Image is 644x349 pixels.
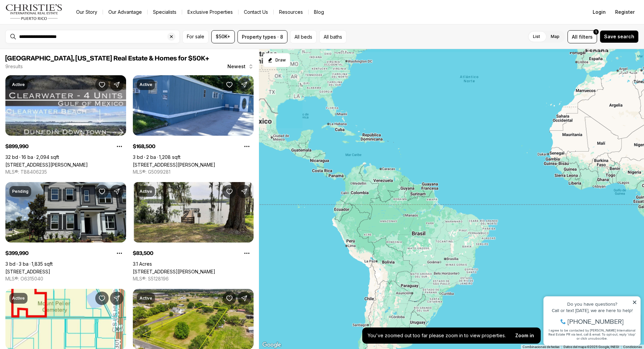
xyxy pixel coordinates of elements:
[110,78,123,91] button: Share Property
[515,333,534,338] p: Zoom in
[110,292,123,305] button: Share Property
[511,329,538,342] button: Zoom in
[274,7,308,17] a: Resources
[579,33,593,40] span: filters
[12,189,29,194] p: Pending
[5,269,50,274] a: 551 POTHOS ST, APOPKA FL, 32703
[182,30,209,43] button: For sale
[604,34,634,39] span: Save search
[223,185,236,198] button: Save Property: LOT 9
[5,4,63,20] img: logo
[113,247,126,260] button: Property options
[223,78,236,91] button: Save Property: 15424 OLD CHRISHOLM TRL
[5,55,209,62] span: [GEOGRAPHIC_DATA], [US_STATE] Real Estate & Homes for $50K+
[133,162,215,168] a: 15424 OLD CHRISHOLM TRL, EUSTIS FL, 32726
[216,34,230,39] span: $50K+
[103,7,147,17] a: Our Advantage
[309,7,329,17] a: Blog
[5,162,88,168] a: 2065 N BETTY LN, CLEARWATER FL, 33755
[8,41,96,54] span: I agree to be contacted by [PERSON_NAME] International Real Estate PR via text, call & email. To ...
[240,247,254,260] button: Property options
[28,32,84,38] span: [PHONE_NUMBER]
[95,78,109,91] button: Save Property: 2065 N BETTY LN
[148,7,182,17] a: Specialists
[545,31,565,43] label: Map
[95,185,109,198] button: Save Property: 551 POTHOS ST
[528,31,545,43] label: List
[7,15,97,20] div: Do you have questions?
[140,189,152,194] p: Active
[237,185,251,198] button: Share Property
[223,60,258,73] button: Newest
[572,33,578,40] span: All
[113,140,126,153] button: Property options
[5,64,23,69] p: 9 results
[187,34,204,39] span: For sale
[223,292,236,305] button: Save Property: 3265 BARBER RD
[593,9,606,15] span: Login
[589,5,610,19] button: Login
[140,82,152,87] p: Active
[211,30,235,43] button: $50K+
[263,53,290,67] button: Start drawing
[167,30,179,43] button: Clear search input
[237,292,251,305] button: Share Property
[7,21,97,26] div: Call or text [DATE], we are here to help!
[611,5,639,19] button: Register
[12,82,25,87] p: Active
[12,296,25,301] p: Active
[182,7,238,17] a: Exclusive Properties
[110,185,123,198] button: Share Property
[240,140,254,153] button: Property options
[290,30,317,43] button: All beds
[238,7,273,17] button: Contact Us
[237,78,251,91] button: Share Property
[140,296,152,301] p: Active
[319,30,346,43] button: All baths
[615,9,635,15] span: Register
[71,7,103,17] a: Our Story
[600,30,639,43] button: Save search
[133,269,215,274] a: LOT 9, JENNINGS FL, 32053
[368,333,506,338] p: You've zoomed out too far please zoom in to view properties.
[568,30,597,43] button: Allfilters1
[237,30,287,43] button: Property types · 8
[595,29,597,35] span: 1
[95,292,109,305] button: Save Property: SE 132ND ST
[227,64,246,69] span: Newest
